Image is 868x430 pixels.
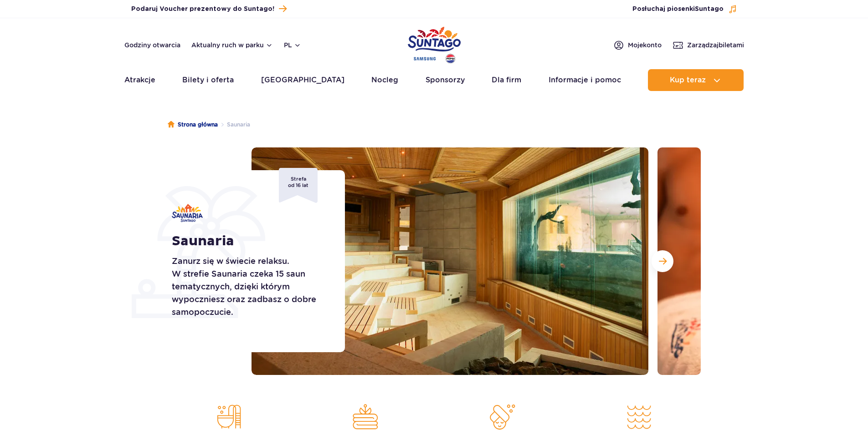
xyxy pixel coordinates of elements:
li: Saunaria [218,120,250,129]
button: Posłuchaj piosenkiSuntago [632,5,737,14]
span: Posłuchaj piosenki [632,5,724,14]
button: Następny slajd [652,250,673,272]
div: Strefa od 16 lat [279,168,318,203]
a: Zarządzajbiletami [673,40,744,51]
span: Zarządzaj biletami [687,40,744,50]
button: Kup teraz [648,69,744,91]
a: [GEOGRAPHIC_DATA] [261,69,344,91]
button: pl [284,40,301,50]
span: Suntago [695,6,724,12]
a: Nocleg [371,69,398,91]
a: Atrakcje [124,69,155,91]
a: Dla firm [492,69,521,91]
a: Sponsorzy [426,69,465,91]
span: Podaruj Voucher prezentowy do Suntago! [131,5,274,14]
a: Mojekonto [613,40,662,51]
p: Zanurz się w świecie relaksu. W strefie Saunaria czeka 15 saun tematycznych, dzięki którym wypocz... [172,255,324,319]
a: Informacje i pomoc [549,69,621,91]
a: Park of Poland [408,23,461,65]
img: Saunaria [172,204,203,222]
span: Moje konto [628,40,662,50]
h1: Saunaria [172,233,324,249]
a: Bilety i oferta [182,69,234,91]
span: Kup teraz [670,76,706,84]
a: Godziny otwarcia [124,40,180,50]
a: Strona główna [168,120,218,129]
button: Aktualny ruch w parku [191,41,273,49]
a: Podaruj Voucher prezentowy do Suntago! [131,3,287,15]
